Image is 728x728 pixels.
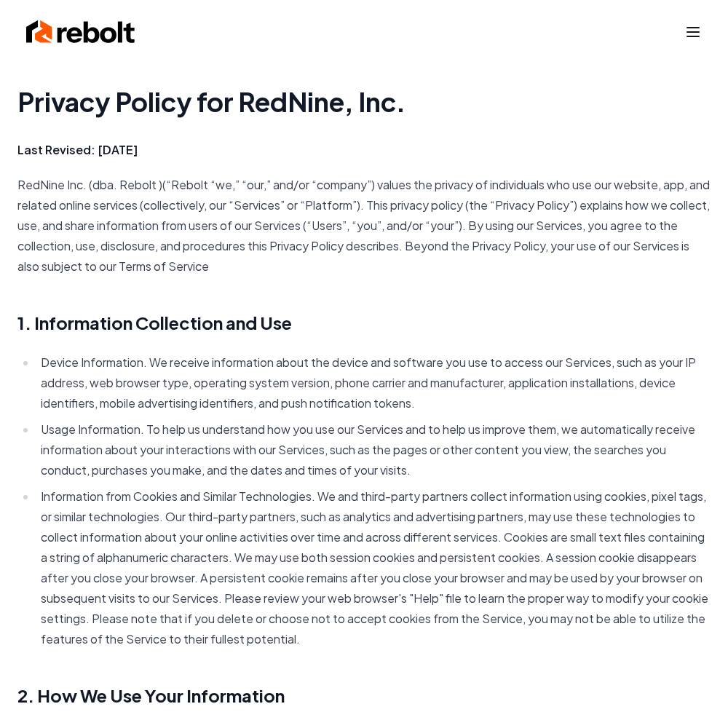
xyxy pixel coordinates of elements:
[17,684,711,708] h2: 2. How We Use Your Information
[36,486,711,649] li: Information from Cookies and Similar Technologies. We and third-party partners collect informatio...
[26,17,135,47] img: Rebolt Logo
[36,352,711,414] li: Device Information. We receive information about the device and software you use to access our Se...
[17,312,711,335] h2: 1. Information Collection and Use
[17,175,711,277] p: RedNine Inc. (dba. Rebolt )(“Rebolt “we,” “our,” and/or “company”) values the privacy of individu...
[36,419,711,480] li: Usage Information. To help us understand how you use our Services and to help us improve them, we...
[17,87,711,116] h1: Privacy Policy for RedNine, Inc.
[17,142,138,157] strong: Last Revised: [DATE]
[684,23,702,41] button: Toggle mobile menu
